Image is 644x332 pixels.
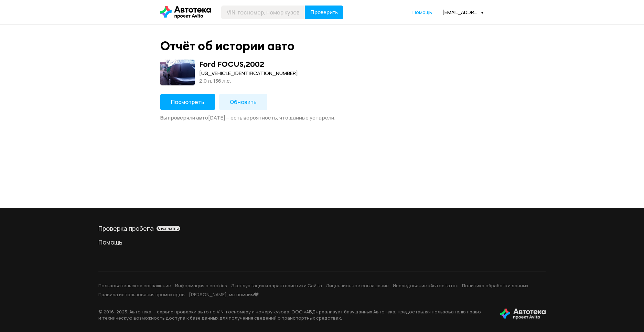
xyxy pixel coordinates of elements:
a: Помощь [412,9,432,16]
a: [PERSON_NAME], мы помним [189,291,259,298]
div: Проверка пробега [98,224,546,232]
input: VIN, госномер, номер кузова [221,6,305,19]
span: Проверить [310,10,338,15]
button: Проверить [305,6,343,19]
a: Исследование «Автостата» [393,282,458,289]
span: бесплатно [158,226,179,231]
div: Отчёт об истории авто [160,39,294,53]
div: 2.0 л, 136 л.c. [199,77,298,85]
a: Правила использования промокодов [98,291,185,298]
span: Обновить [230,98,257,106]
div: [US_VEHICLE_IDENTIFICATION_NUMBER] [199,70,298,77]
a: Пользовательское соглашение [98,282,171,289]
button: Посмотреть [160,94,215,110]
a: Информация о cookies [175,282,227,289]
img: tWS6KzJlK1XUpy65r7uaHVIs4JI6Dha8Nraz9T2hA03BhoCc4MtbvZCxBLwJIh+mQSIAkLBJpqMoKVdP8sONaFJLCz6I0+pu7... [500,309,546,320]
p: © 2016– 2025 . Автотека — сервис проверки авто по VIN, госномеру и номеру кузова. ООО «АБД» реали... [98,309,489,321]
a: Помощь [98,238,546,246]
a: Политика обработки данных [462,282,528,289]
button: Обновить [219,94,267,110]
span: Посмотреть [171,98,204,106]
div: Ford FOCUS , 2002 [199,60,264,69]
span: Помощь [412,9,432,15]
a: Эксплуатация и характеристики Сайта [231,282,322,289]
a: Лицензионное соглашение [326,282,389,289]
a: Проверка пробегабесплатно [98,224,546,232]
div: Вы проверяли авто [DATE] — есть вероятность, что данные устарели. [160,114,484,121]
div: [EMAIL_ADDRESS][DOMAIN_NAME] [442,9,484,15]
